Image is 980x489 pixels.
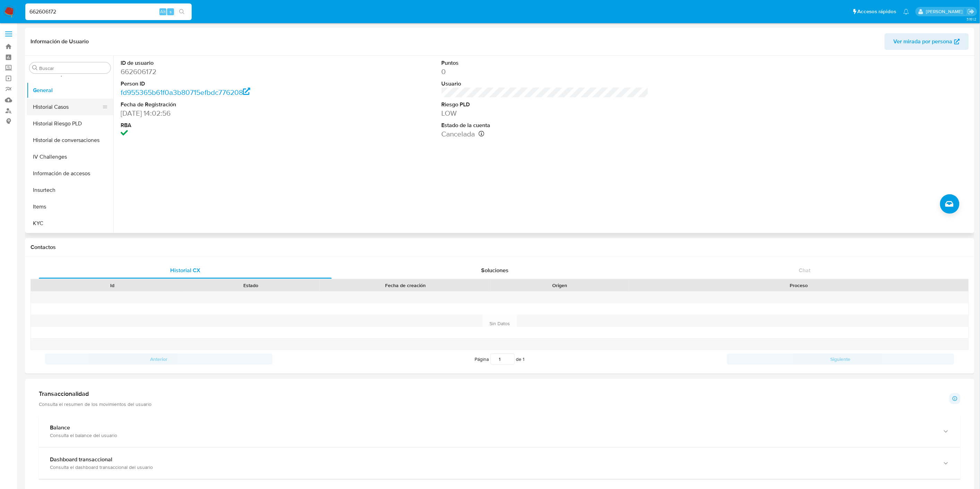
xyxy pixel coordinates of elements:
[442,108,649,118] dd: LOW
[27,232,113,248] button: Lista Interna
[27,198,113,215] button: Items
[634,282,964,289] div: Proceso
[894,33,953,50] span: Ver mirada por persona
[442,80,649,88] dt: Usuario
[170,266,200,274] span: Historial CX
[27,215,113,232] button: KYC
[442,67,649,77] dd: 0
[25,7,192,16] input: Buscar usuario o caso...
[858,8,896,15] span: Accesos rápidos
[27,99,108,115] button: Historial Casos
[27,132,113,149] button: Historial de conversaciones
[31,38,89,45] h1: Información de Usuario
[926,8,965,15] p: gregorio.negri@mercadolibre.com
[496,282,625,289] div: Origen
[121,87,250,97] a: fd955365b61f0a3b80715efbdc776208
[27,149,113,165] button: IV Challenges
[170,8,172,15] span: s
[48,282,177,289] div: Id
[727,354,954,365] button: Siguiente
[121,59,328,67] dt: ID de usuario
[325,282,486,289] div: Fecha de creación
[45,354,272,365] button: Anterior
[27,82,113,99] button: General
[442,59,649,67] dt: Puntos
[885,33,969,50] button: Ver mirada por persona
[968,8,975,15] a: Salir
[121,108,328,118] dd: [DATE] 14:02:56
[121,67,328,77] dd: 662606172
[481,266,509,274] span: Soluciones
[32,65,38,71] button: Buscar
[31,244,969,251] h1: Contactos
[39,65,108,71] input: Buscar
[442,101,649,108] dt: Riesgo PLD
[27,182,113,198] button: Insurtech
[121,122,328,129] dt: RBA
[187,282,315,289] div: Estado
[442,122,649,129] dt: Estado de la cuenta
[27,115,113,132] button: Historial Riesgo PLD
[523,356,525,363] span: 1
[799,266,810,274] span: Chat
[442,129,649,139] dd: Cancelada
[27,165,113,182] button: Información de accesos
[121,101,328,108] dt: Fecha de Registración
[121,80,328,88] dt: Person ID
[160,8,166,15] span: Alt
[475,354,525,365] span: Página de
[903,9,909,15] a: Notificaciones
[175,7,189,17] button: search-icon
